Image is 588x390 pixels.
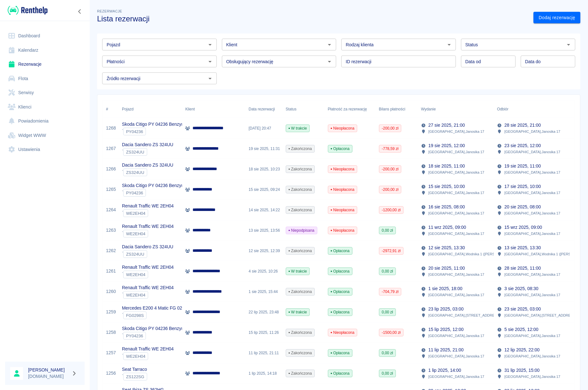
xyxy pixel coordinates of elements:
[504,265,541,272] p: 28 sie 2025, 11:00
[106,145,116,152] a: 1267
[328,125,357,131] span: Nieopłacona
[122,332,186,340] div: `
[122,141,173,148] p: Dacia Sandero ZS 324UU
[106,349,116,356] a: 1257
[106,186,116,193] a: 1265
[428,285,463,292] p: 1 sie 2025, 18:00
[106,329,116,336] a: 1258
[286,309,310,315] span: W trakcie
[504,367,539,374] p: 31 lip 2025, 15:00
[504,292,560,298] p: [GEOGRAPHIC_DATA] , Janosika 17
[379,146,401,152] span: -778,59 zł
[504,306,541,312] p: 23 sie 2025, 03:00
[97,14,528,23] h3: Lista rezerwacji
[328,248,352,254] span: Opłacona
[286,289,314,295] span: Zakończona
[122,346,174,352] p: Renault Traffic WE 2EH04
[122,264,174,271] p: Renault Traffic WE 2EH04
[75,7,85,16] button: Zwiń nawigację
[124,334,146,338] span: PY04236
[122,203,174,209] p: Renault Traffic WE 2EH04
[428,292,484,298] p: [GEOGRAPHIC_DATA] , Janosika 17
[122,311,190,319] div: `
[245,159,283,179] div: 18 sie 2025, 10:23
[497,100,509,118] div: Odbiór
[206,40,215,49] button: Otwórz
[106,166,116,172] a: 1266
[325,57,334,66] button: Otwórz
[328,289,352,295] span: Opłacona
[428,374,484,379] p: [GEOGRAPHIC_DATA] , Janosika 17
[122,148,173,156] div: `
[283,100,325,118] div: Status
[122,325,186,332] p: Skoda Citigo PY 04236 Benzyna
[124,129,146,134] span: PY04236
[5,142,85,157] a: Ustawienia
[5,86,85,100] a: Serwisy
[245,179,283,200] div: 15 sie 2025, 09:24
[122,305,190,311] p: Mercedes E200 4 Matic FG 0298S
[418,100,494,118] div: Wydanie
[328,146,352,152] span: Opłacona
[504,244,541,251] p: 13 sie 2025, 13:30
[428,204,465,210] p: 16 sie 2025, 08:00
[379,371,396,376] span: 0,00 zł
[122,121,186,128] p: Skoda Citigo PY 04236 Benzyna
[245,241,283,261] div: 12 sie 2025, 12:39
[379,100,405,118] div: Bilans płatności
[245,302,283,322] div: 22 lip 2025, 23:48
[122,284,174,291] p: Renault Traffic WE 2EH04
[122,169,173,176] div: `
[124,252,147,257] span: ZS324UU
[328,207,357,213] span: Nieopłacona
[328,166,357,172] span: Nieopłacona
[124,354,148,359] span: WE2EH04
[428,224,466,231] p: 11 wrz 2025, 09:00
[521,56,575,67] input: DD.MM.YYYY
[245,322,283,343] div: 15 lip 2025, 11:26
[328,309,352,315] span: Opłacona
[122,373,147,380] div: `
[206,74,215,83] button: Otwórz
[428,129,484,134] p: [GEOGRAPHIC_DATA] , Janosika 17
[428,353,484,359] p: [GEOGRAPHIC_DATA] , Janosika 17
[504,326,539,333] p: 5 sie 2025, 12:00
[122,162,173,169] p: Dacia Sandero ZS 324UU
[286,268,310,274] span: W trakcie
[504,347,539,353] p: 12 lip 2025, 22:00
[445,40,454,49] button: Otwórz
[122,291,174,299] div: `
[428,326,464,333] p: 15 lip 2025, 12:00
[106,288,116,295] a: 1260
[5,29,85,43] a: Dashboard
[124,191,146,195] span: PY04236
[325,40,334,49] button: Otwórz
[106,309,116,315] a: 1259
[249,100,275,118] div: Data rezerwacji
[124,150,147,154] span: ZS324UU
[28,367,69,373] h6: [PERSON_NAME]
[428,163,465,169] p: 18 sie 2025, 11:00
[379,125,401,131] span: -200,00 zł
[504,333,560,339] p: [GEOGRAPHIC_DATA] , Janosika 17
[379,248,403,254] span: -2972,91 zł
[504,169,560,175] p: [GEOGRAPHIC_DATA] , Janosika 17
[428,149,484,155] p: [GEOGRAPHIC_DATA] , Janosika 17
[122,209,174,217] div: `
[5,71,85,86] a: Flota
[119,100,182,118] div: Pojazd
[122,189,186,197] div: `
[122,366,147,373] p: Seat Tarraco
[122,100,133,118] div: Pojazd
[286,187,314,192] span: Zakończona
[428,210,484,216] p: [GEOGRAPHIC_DATA] , Janosika 17
[428,183,465,190] p: 15 sie 2025, 10:00
[106,370,116,377] a: 1256
[504,149,560,155] p: [GEOGRAPHIC_DATA] , Janosika 17
[286,166,314,172] span: Zakończona
[379,268,396,274] span: 0,00 zł
[182,100,245,118] div: Klient
[504,272,560,277] p: [GEOGRAPHIC_DATA] , Janosika 17
[428,333,484,339] p: [GEOGRAPHIC_DATA] , Janosika 17
[245,118,283,139] div: [DATE] 20:47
